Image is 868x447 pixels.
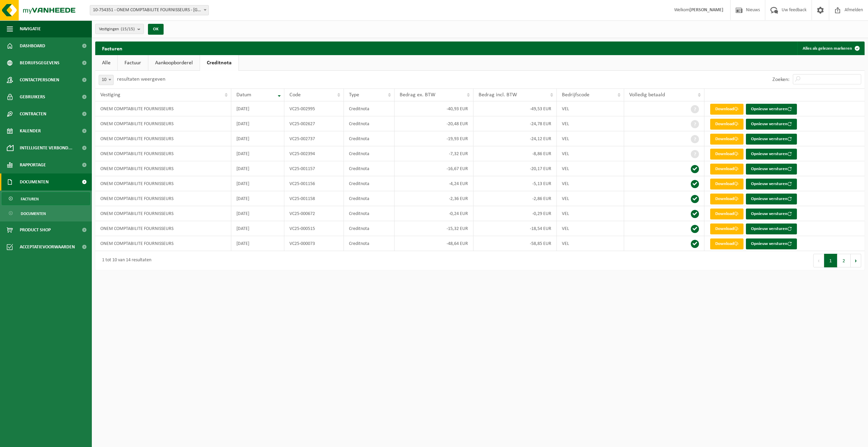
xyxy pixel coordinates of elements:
td: ONEM COMPTABILITE FOURNISSEURS [95,161,231,176]
td: [DATE] [231,101,285,116]
td: ONEM COMPTABILITE FOURNISSEURS [95,221,231,236]
td: -20,17 EUR [473,161,557,176]
span: Documenten [20,173,49,191]
td: ONEM COMPTABILITE FOURNISSEURS [95,116,231,131]
span: 10-754351 - ONEM COMPTABILITE FOURNISSEURS - BRUXELLES [90,5,209,15]
span: Bedrijfscode [562,92,589,98]
td: VEL [557,116,624,131]
span: Facturen [21,193,39,205]
span: Vestigingen [99,24,135,34]
button: 1 [824,254,837,267]
td: VEL [557,161,624,176]
td: VC25-002995 [284,101,344,116]
a: Download [710,134,744,145]
a: Download [710,164,744,175]
td: VEL [557,191,624,206]
button: 2 [837,254,851,267]
td: VEL [557,131,624,146]
span: Bedrijfsgegevens [20,54,60,71]
label: Zoeken: [772,77,789,82]
span: 10 [99,75,114,85]
td: -48,64 EUR [395,236,473,251]
td: [DATE] [231,191,285,206]
span: Kalender [20,122,41,139]
button: Vestigingen(15/15) [95,24,144,34]
div: 1 tot 10 van 14 resultaten [99,254,151,267]
td: -4,24 EUR [395,176,473,191]
a: Download [710,179,744,189]
button: Next [851,254,861,267]
td: VC25-000515 [284,221,344,236]
td: -5,13 EUR [473,176,557,191]
td: -24,12 EUR [473,131,557,146]
td: [DATE] [231,161,285,176]
button: Opnieuw versturen [746,209,797,219]
td: ONEM COMPTABILITE FOURNISSEURS [95,206,231,221]
count: (15/15) [121,27,135,31]
td: VEL [557,221,624,236]
td: VC25-001158 [284,191,344,206]
td: [DATE] [231,221,285,236]
h2: Facturen [95,42,129,55]
td: VC25-000672 [284,206,344,221]
a: Download [710,104,744,115]
td: VC25-002737 [284,131,344,146]
td: -18,54 EUR [473,221,557,236]
td: VEL [557,146,624,161]
span: Bedrag incl. BTW [479,92,517,98]
a: Alle [95,55,117,71]
td: [DATE] [231,176,285,191]
td: [DATE] [231,131,285,146]
td: -8,86 EUR [473,146,557,161]
td: VC25-000073 [284,236,344,251]
td: Creditnota [344,191,395,206]
td: -58,85 EUR [473,236,557,251]
td: ONEM COMPTABILITE FOURNISSEURS [95,176,231,191]
span: 10 [99,75,113,85]
a: Aankoopborderel [148,55,200,71]
td: [DATE] [231,236,285,251]
button: Opnieuw versturen [746,223,797,234]
a: Download [710,238,744,249]
span: Documenten [21,207,46,220]
td: ONEM COMPTABILITE FOURNISSEURS [95,191,231,206]
a: Factuur [118,55,148,71]
td: VC25-001157 [284,161,344,176]
span: Datum [236,92,251,98]
button: Opnieuw versturen [746,134,797,145]
a: Download [710,149,744,160]
button: Opnieuw versturen [746,179,797,189]
td: Creditnota [344,206,395,221]
button: Opnieuw versturen [746,194,797,204]
td: [DATE] [231,116,285,131]
button: OK [148,24,164,35]
strong: [PERSON_NAME] [689,7,723,13]
label: resultaten weergeven [117,77,165,82]
a: Download [710,194,744,204]
td: Creditnota [344,236,395,251]
td: Creditnota [344,131,395,146]
a: Download [710,119,744,130]
span: Rapportage [20,156,46,173]
td: -0,29 EUR [473,206,557,221]
td: Creditnota [344,116,395,131]
td: ONEM COMPTABILITE FOURNISSEURS [95,101,231,116]
td: Creditnota [344,146,395,161]
td: VEL [557,101,624,116]
td: -49,53 EUR [473,101,557,116]
button: Opnieuw versturen [746,119,797,130]
button: Opnieuw versturen [746,238,797,249]
button: Alles als gelezen markeren [797,42,864,55]
button: Opnieuw versturen [746,149,797,160]
span: Dashboard [20,37,45,54]
td: -0,24 EUR [395,206,473,221]
td: Creditnota [344,161,395,176]
td: [DATE] [231,146,285,161]
span: Type [349,92,359,98]
td: -24,78 EUR [473,116,557,131]
a: Download [710,209,744,219]
span: Volledig betaald [629,92,665,98]
td: -15,32 EUR [395,221,473,236]
button: Previous [813,254,824,267]
span: Contracten [20,105,46,122]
